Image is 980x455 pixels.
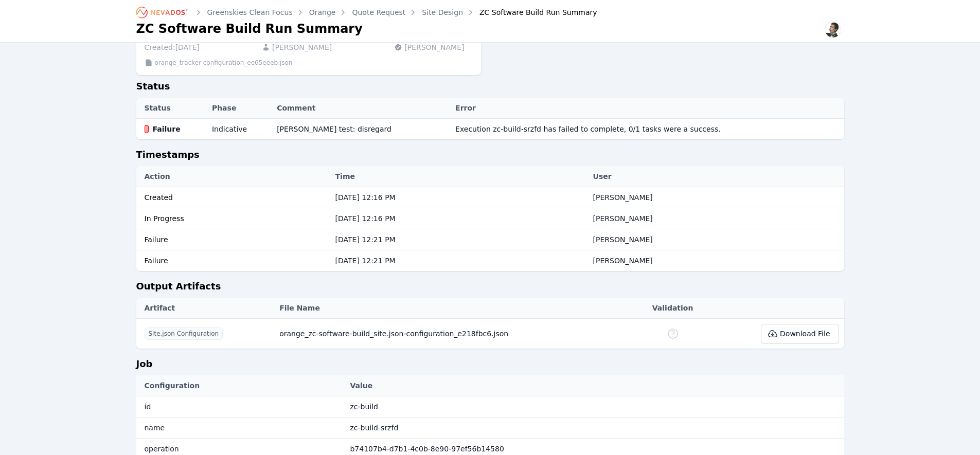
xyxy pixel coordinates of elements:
td: [PERSON_NAME] test: disregard [272,119,450,140]
div: Created [145,192,325,203]
td: zc-build-srzfd [345,417,844,439]
a: Site Design [422,7,463,17]
h2: Output Artifacts [136,279,844,298]
span: name [145,424,165,432]
td: [DATE] 12:16 PM [330,187,588,208]
h2: Job [136,357,844,375]
p: [PERSON_NAME] [394,42,464,52]
button: Download File [761,324,839,343]
th: User [588,166,844,187]
th: Phase [207,98,272,119]
th: Error [450,98,844,119]
th: File Name [274,298,634,319]
td: [PERSON_NAME] [588,250,844,271]
td: [PERSON_NAME] [588,187,844,208]
span: id [145,403,151,411]
td: [PERSON_NAME] [588,229,844,250]
a: Quote Request [352,7,405,17]
a: Greenskies Clean Focus [207,7,293,17]
p: orange_tracker-configuration_ee65eeeb.json [155,59,293,67]
th: Artifact [136,298,275,319]
td: Execution zc-build-srzfd has failed to complete, 0/1 tasks were a success. [450,119,844,140]
th: Value [345,375,844,396]
span: Failure [153,124,181,134]
span: Site.json Configuration [145,327,223,340]
th: Action [136,166,330,187]
h2: Timestamps [136,148,844,166]
p: [PERSON_NAME] [262,42,332,52]
th: Status [136,98,207,119]
td: [DATE] 12:21 PM [330,250,588,271]
h1: ZC Software Build Run Summary [136,21,363,37]
div: In Progress [145,213,325,224]
div: No Schema [667,327,679,340]
h2: Status [136,79,844,98]
div: Indicative [212,124,247,134]
img: Alex Kushner [825,22,841,38]
td: [PERSON_NAME] [588,208,844,229]
a: Orange [309,7,336,17]
p: Created: [DATE] [145,42,200,52]
td: zc-build [345,396,844,417]
div: ZC Software Build Run Summary [465,7,597,17]
div: Failure [145,256,325,266]
th: Validation [634,298,711,319]
th: Comment [272,98,450,119]
nav: Breadcrumb [136,4,597,21]
span: orange_zc-software-build_site.json-configuration_e218fbc6.json [279,330,508,338]
th: Time [330,166,588,187]
td: [DATE] 12:21 PM [330,229,588,250]
span: operation [145,445,179,453]
div: Failure [145,234,325,245]
td: [DATE] 12:16 PM [330,208,588,229]
th: Configuration [136,375,345,396]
